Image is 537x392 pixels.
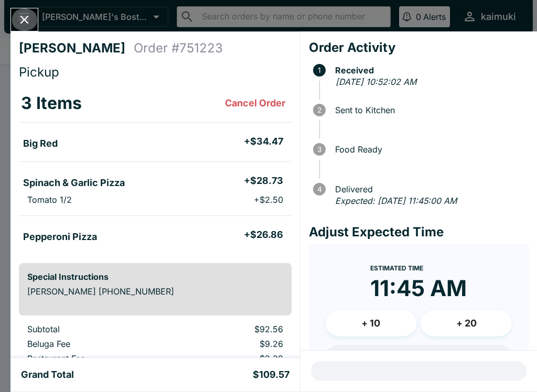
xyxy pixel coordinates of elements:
[27,339,163,349] p: Beluga Fee
[317,185,321,193] text: 4
[19,40,134,56] h4: [PERSON_NAME]
[254,194,283,205] p: + $2.50
[318,66,321,74] text: 1
[221,93,289,114] button: Cancel Order
[421,310,512,336] button: + 20
[244,175,283,187] h5: + $28.73
[309,40,529,56] h4: Order Activity
[27,324,163,334] p: Subtotal
[11,8,38,31] button: Close
[180,324,283,334] p: $92.56
[317,106,321,114] text: 2
[336,77,416,87] em: [DATE] 10:52:02 AM
[253,368,289,381] h5: $109.57
[335,195,457,206] em: Expected: [DATE] 11:45:00 AM
[23,137,58,150] h5: Big Red
[19,64,59,80] span: Pickup
[244,135,283,148] h5: + $34.47
[23,177,125,189] h5: Spinach & Garlic Pizza
[370,264,423,272] span: Estimated Time
[21,368,74,381] h5: Grand Total
[330,184,529,194] span: Delivered
[330,105,529,115] span: Sent to Kitchen
[27,353,163,364] p: Restaurant Fee
[134,40,223,56] h4: Order # 751223
[21,93,82,114] h3: 3 Items
[370,275,467,302] time: 11:45 AM
[244,228,283,241] h5: + $26.86
[27,271,283,282] h6: Special Instructions
[180,353,283,364] p: $3.39
[330,145,529,154] span: Food Ready
[23,231,97,243] h5: Pepperoni Pizza
[326,310,417,336] button: + 10
[309,224,529,240] h4: Adjust Expected Time
[317,145,321,154] text: 3
[27,286,283,297] p: [PERSON_NAME] [PHONE_NUMBER]
[180,339,283,349] p: $9.26
[19,84,292,255] table: orders table
[330,66,529,75] span: Received
[19,324,292,383] table: orders table
[27,194,72,205] p: Tomato 1/2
